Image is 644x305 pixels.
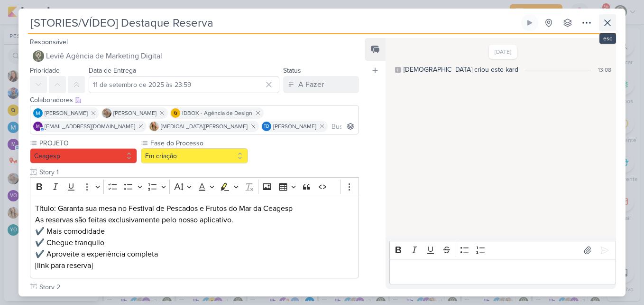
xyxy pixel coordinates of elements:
button: Em criação [141,148,248,163]
img: Leviê Agência de Marketing Digital [33,50,44,62]
p: Td [264,124,269,129]
div: Colaboradores [30,95,359,105]
img: Sarah Violante [102,108,111,118]
p: Título: Garanta sua mesa no Festival de Pescados e Frutos do Mar da Ceagesp As reservas são feita... [35,203,354,271]
div: mlegnaioli@gmail.com [33,122,43,131]
button: Leviê Agência de Marketing Digital [30,48,359,65]
span: IDBOX - Agência de Design [182,109,252,117]
div: Editor editing area: main [389,259,616,285]
div: A Fazer [298,79,324,90]
button: A Fazer [283,76,359,93]
label: Status [283,67,301,75]
p: m [36,124,40,129]
label: Data de Entrega [89,67,136,75]
img: IDBOX - Agência de Design [171,108,180,118]
input: Kard Sem Título [28,14,519,31]
input: Buscar [330,121,357,132]
label: Responsável [30,38,68,46]
span: [MEDICAL_DATA][PERSON_NAME] [161,122,248,131]
button: Ceagesp [30,148,137,163]
img: MARIANA MIRANDA [33,108,43,118]
div: Editor editing area: main [30,196,359,279]
input: Select a date [89,76,279,93]
div: Thais de carvalho [262,122,271,131]
span: [PERSON_NAME] [273,122,316,131]
label: Fase do Processo [149,138,248,148]
div: Editor toolbar [389,241,616,259]
div: Editor toolbar [30,177,359,196]
div: [DEMOGRAPHIC_DATA] criou este kard [404,65,518,75]
span: [EMAIL_ADDRESS][DOMAIN_NAME] [45,122,135,131]
span: Leviê Agência de Marketing Digital [46,50,162,62]
img: Yasmin Yumi [149,122,159,131]
input: Texto sem título [37,167,359,177]
input: Texto sem título [37,282,359,292]
label: Prioridade [30,67,60,75]
span: [PERSON_NAME] [113,109,156,117]
span: [PERSON_NAME] [45,109,88,117]
div: Ligar relógio [526,19,534,27]
div: esc [599,33,616,44]
div: 13:08 [598,66,611,74]
label: PROJETO [38,138,137,148]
